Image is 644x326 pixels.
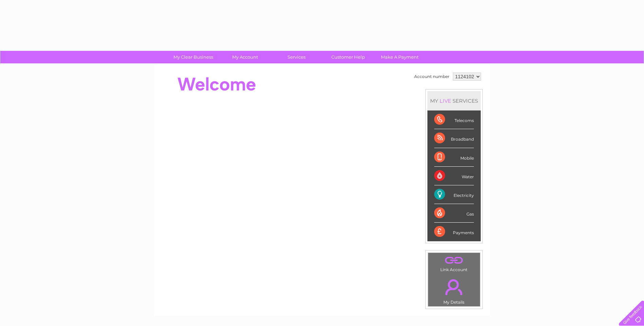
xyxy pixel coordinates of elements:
a: My Account [217,51,273,63]
div: Broadband [434,129,474,148]
div: MY SERVICES [427,91,481,110]
div: Payments [434,223,474,241]
a: . [430,254,478,266]
div: Electricity [434,185,474,204]
a: Customer Help [320,51,376,63]
div: Telecoms [434,110,474,129]
a: Make A Payment [372,51,428,63]
a: My Clear Business [165,51,221,63]
div: Water [434,167,474,185]
div: LIVE [438,98,453,104]
td: Link Account [428,252,480,274]
td: Account number [412,71,451,82]
td: My Details [428,273,480,307]
div: Gas [434,204,474,223]
a: Services [269,51,325,63]
a: . [430,275,478,299]
div: Mobile [434,148,474,167]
